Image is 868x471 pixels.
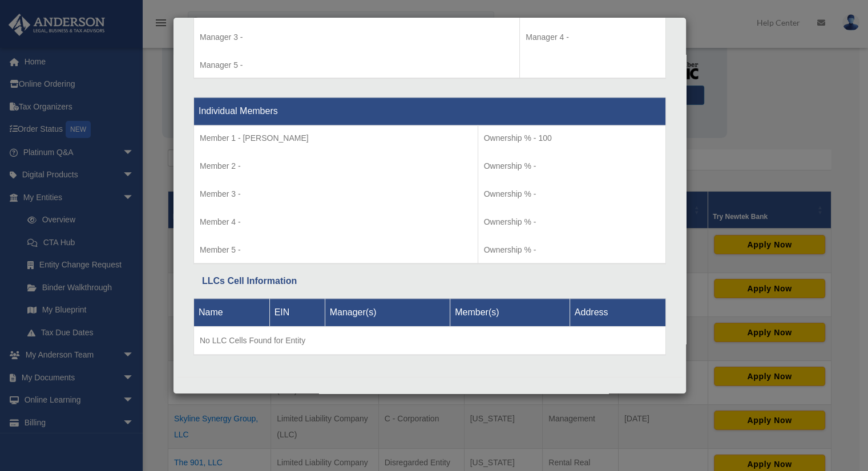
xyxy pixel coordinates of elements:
[269,298,325,326] th: EIN
[194,298,270,326] th: Name
[200,159,472,173] p: Member 2 -
[194,98,666,125] th: Individual Members
[484,215,660,229] p: Ownership % -
[484,159,660,173] p: Ownership % -
[484,243,660,257] p: Ownership % -
[484,187,660,201] p: Ownership % -
[450,298,570,326] th: Member(s)
[200,187,472,201] p: Member 3 -
[200,215,472,229] p: Member 4 -
[325,298,450,326] th: Manager(s)
[484,131,660,145] p: Ownership % - 100
[202,273,657,289] div: LLCs Cell Information
[200,58,514,72] p: Manager 5 -
[200,30,514,44] p: Manager 3 -
[570,298,665,326] th: Address
[526,30,660,44] p: Manager 4 -
[200,243,472,257] p: Member 5 -
[200,131,472,145] p: Member 1 - [PERSON_NAME]
[194,326,666,355] td: No LLC Cells Found for Entity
